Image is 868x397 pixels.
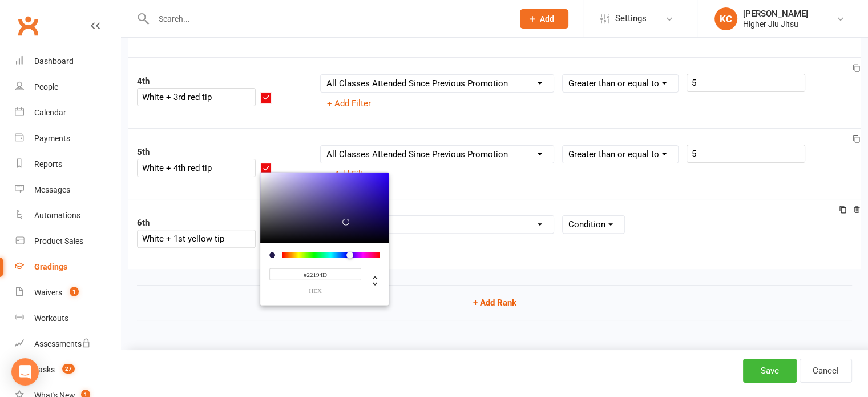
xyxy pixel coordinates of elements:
div: Tasks [34,365,55,374]
a: People [15,74,120,100]
a: Workouts [15,306,120,331]
div: Dashboard [34,57,74,66]
a: Tasks 27 [15,357,120,383]
input: Rank title [137,230,256,248]
div: Waivers [34,288,62,297]
span: Settings [615,6,647,31]
button: + Add Filter [320,166,378,183]
a: Calendar [15,100,120,126]
div: 6th [137,216,150,230]
div: 4th [137,74,150,88]
span: Add [540,14,554,23]
span: 27 [62,364,75,374]
a: Automations [15,203,120,228]
div: 5th [137,145,150,159]
a: Waivers 1 [15,280,120,306]
div: Messages [34,185,70,194]
div: Automations [34,211,80,220]
div: KC [714,7,737,30]
div: People [34,82,58,91]
button: + Add Rank [137,285,852,320]
a: Product Sales [15,228,120,254]
a: Reports [15,151,120,177]
div: Open Intercom Messenger [11,358,39,386]
a: Dashboard [15,49,120,74]
div: 5th+ Add Filter [128,128,861,199]
input: Value [687,74,805,92]
div: 4th+ Add Filter [128,57,861,128]
input: Rank title [137,88,256,106]
a: Assessments [15,331,120,357]
div: Product Sales [34,236,83,246]
a: Payments [15,126,120,151]
div: Gradings [34,262,67,271]
div: Reports [34,159,62,169]
div: Calendar [34,108,66,117]
a: Clubworx [14,11,42,40]
label: hex [269,287,361,294]
button: + Add Filter [320,95,378,112]
a: Gradings [15,254,120,280]
button: Add [520,9,568,29]
a: Cancel [800,359,852,383]
div: Payments [34,134,70,143]
div: Workouts [34,314,68,323]
span: 1 [70,287,79,296]
input: Rank title [137,159,256,177]
div: Assessments [34,339,91,348]
div: [PERSON_NAME] [743,9,808,19]
a: Messages [15,177,120,203]
button: Save [743,359,797,383]
div: Higher Jiu Jitsu [743,19,808,29]
input: Search... [150,11,505,27]
input: Value [687,145,805,163]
